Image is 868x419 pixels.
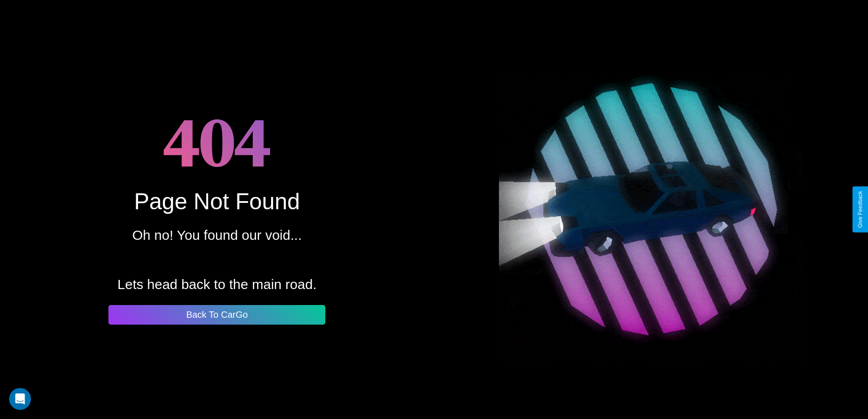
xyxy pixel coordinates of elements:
[9,388,31,410] div: Open Intercom Messenger
[163,95,271,188] h1: 404
[108,305,325,325] button: Back To CarGo
[134,188,300,215] div: Page Not Found
[499,57,803,362] img: spinning car
[857,191,863,228] div: Give Feedback
[118,223,317,297] p: Oh no! You found our void... Lets head back to the main road.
